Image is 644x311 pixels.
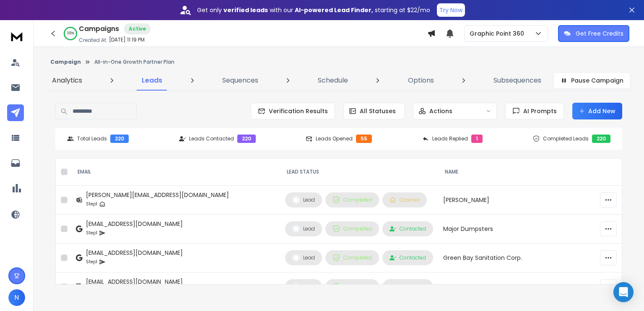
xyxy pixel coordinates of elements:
p: 100 % [67,31,74,36]
th: LEAD STATUS [280,158,438,186]
p: Leads Contacted [189,135,234,142]
div: Lead [292,283,315,290]
a: Subsequences [488,70,546,91]
p: Step 1 [86,200,97,208]
p: Leads Opened [316,135,353,142]
div: [EMAIL_ADDRESS][DOMAIN_NAME] [86,220,183,228]
button: Add New [572,103,622,119]
button: Verification Results [251,103,335,119]
button: N [8,289,25,306]
p: Try Now [439,6,462,14]
p: Leads [142,75,162,86]
div: Lead [292,254,315,262]
p: Created At: [79,37,107,44]
div: 220 [237,135,256,143]
p: [DATE] 11:19 PM [109,36,145,43]
a: Analytics [47,70,87,91]
p: Sequences [222,75,258,86]
div: Completed [332,225,372,233]
button: Campaign [50,59,81,65]
div: Completed [332,254,372,262]
p: Schedule [318,75,348,86]
a: Leads [137,70,167,91]
div: Completed [332,283,372,290]
span: AI Prompts [520,107,557,115]
p: Step 1 [86,229,97,237]
button: Pause Campaign [553,72,631,89]
button: Get Free Credits [558,25,629,42]
div: Lead [292,196,315,204]
a: Options [403,70,439,91]
p: Get only with our starting at $22/mo [197,6,430,14]
div: Active [124,23,151,34]
th: EMAIL [71,158,280,186]
strong: AI-powered Lead Finder, [295,6,373,14]
img: logo [8,29,25,44]
p: Total Leads [77,135,107,142]
button: Try Now [437,3,465,17]
div: [EMAIL_ADDRESS][DOMAIN_NAME] [86,277,183,286]
div: 220 [110,135,129,143]
div: Opened [390,197,420,203]
strong: verified leads [223,6,268,14]
span: Verification Results [265,107,328,115]
p: Analytics [52,75,82,86]
div: 55 [356,135,372,143]
p: All Statuses [360,107,396,115]
p: Subsequences [493,75,541,86]
div: Completed [332,196,372,204]
div: 1 [471,135,483,143]
p: Get Free Credits [576,29,623,38]
p: Completed Leads [543,135,589,142]
p: Options [408,75,434,86]
a: Sequences [217,70,263,91]
p: Graphic Point 360 [470,29,527,38]
p: Leads Replied [432,135,468,142]
div: 220 [592,135,610,143]
a: Schedule [313,70,353,91]
button: AI Prompts [505,103,564,119]
div: Contacted [390,283,426,290]
h1: Campaigns [79,24,119,34]
div: Contacted [390,225,426,232]
p: Step 1 [86,258,97,266]
div: Open Intercom Messenger [613,282,634,302]
p: Actions [429,107,452,115]
div: [EMAIL_ADDRESS][DOMAIN_NAME] [86,249,183,257]
p: All-in-One Growth Partner Plan [94,59,174,65]
div: [PERSON_NAME][EMAIL_ADDRESS][DOMAIN_NAME] [86,191,229,199]
div: Contacted [390,254,426,261]
div: Lead [292,225,315,233]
